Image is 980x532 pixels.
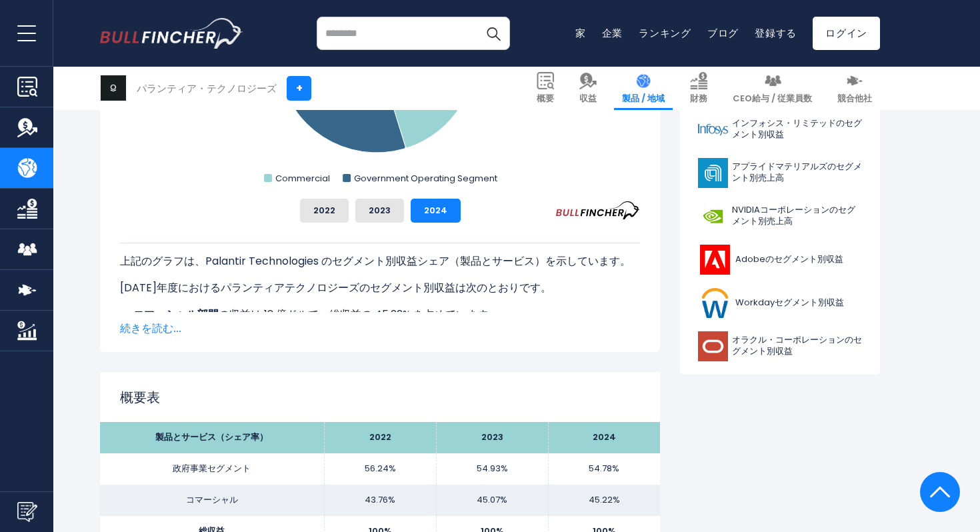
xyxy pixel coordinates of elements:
[698,201,728,231] img: NVDAロゴ
[725,67,820,110] a: CEO給与 / 従業員数
[682,67,715,110] a: 財務
[733,92,812,105] font: CEO給与 / 従業員数
[481,431,503,443] font: 2023
[173,462,251,475] font: 政府事業セグメント
[155,431,268,443] font: 製品とサービス（シェア率）
[120,253,631,269] font: 上記のグラフは、Palantir Technologies のセグメント別収益シェア（製品とサービス）を示しています。
[120,321,181,336] font: 続きを読む...
[614,67,673,110] a: 製品 / 地域
[571,67,605,110] a: 収益
[354,172,497,185] text: Government Operating Segment
[732,203,855,227] font: NVIDIAコーポレーションのセグメント別売上高
[825,26,867,40] font: ログイン
[477,17,510,50] button: 検索
[698,245,731,275] img: ADBEロゴ
[690,92,707,105] font: 財務
[690,198,870,235] a: NVIDIAコーポレーションのセグメント別売上高
[137,81,277,95] font: パランティア・テクノロジーズ
[355,199,404,223] button: 2023
[698,115,728,145] img: INFYロゴ
[593,431,616,443] font: 2024
[735,296,844,309] font: Workdayセグメント別収益
[100,18,243,49] img: ブルフィンチャーのロゴ
[690,155,870,191] a: アプライドマテリアルズのセグメント別売上高
[133,307,219,322] font: コマーシャル部門
[275,172,330,185] text: Commercial
[698,158,728,188] img: AMATロゴ
[732,117,862,141] font: インフォシス・リミテッドのセグメント別収益
[589,493,620,506] font: 45.22%
[837,92,872,105] font: 競合他社
[313,204,335,217] font: 2022
[424,204,447,217] font: 2024
[287,76,311,101] a: +
[369,204,391,217] font: 2023
[365,462,396,475] font: 56.24%
[100,18,243,49] a: ホームページへ
[120,388,160,407] font: 概要表
[219,307,499,322] font: の収益は 13 億ドルで、総収益の 45.22% を占めています。
[369,431,391,443] font: 2022
[296,80,303,95] font: +
[690,328,870,365] a: オラクル・コーポレーションのセグメント別収益
[186,493,238,506] font: コマーシャル
[101,75,126,101] img: PLTRロゴ
[829,67,880,110] a: 競合他社
[579,92,597,105] font: 収益
[755,26,797,40] a: 登録する
[602,26,623,40] a: 企業
[690,241,870,278] a: Adobeのセグメント別収益
[529,67,562,110] a: 概要
[698,331,728,361] img: ORCLロゴ
[477,462,508,475] font: 54.93%
[300,199,349,223] button: 2022
[732,333,862,357] font: オラクル・コーポレーションのセグメント別収益
[690,111,870,148] a: インフォシス・リミテッドのセグメント別収益
[690,285,870,321] a: Workdayセグメント別収益
[477,493,507,506] font: 45.07%
[707,26,739,40] a: ブログ
[589,462,619,475] font: 54.78%
[575,26,586,40] a: 家
[537,92,554,105] font: 概要
[365,493,395,506] font: 43.76%
[120,280,551,295] font: [DATE]年度におけるパランティアテクノロジーズのセグメント別収益は次のとおりです。
[813,17,880,50] a: ログイン
[639,26,691,40] a: ランキング
[698,288,731,318] img: WDAYロゴ
[732,160,862,184] font: アプライドマテリアルズのセグメント別売上高
[411,199,461,223] button: 2024
[622,92,665,105] font: 製品 / 地域
[735,253,843,265] font: Adobeのセグメント別収益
